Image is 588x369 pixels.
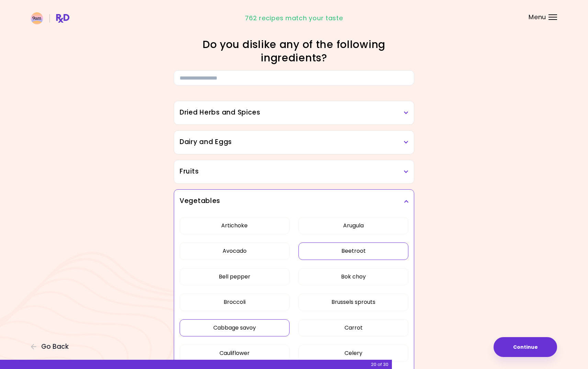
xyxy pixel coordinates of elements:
[180,268,290,285] button: Bell pepper
[298,242,408,260] button: Beetroot
[180,345,290,362] button: Cauliflower
[180,217,290,234] button: Artichoke
[298,268,408,285] button: Bok choy
[245,13,343,24] div: 762 recipes match your taste
[529,14,546,20] span: Menu
[174,38,414,64] h1: Do you dislike any of the following ingredients?
[41,343,69,350] span: Go Back
[180,167,408,177] h3: Fruits
[180,319,290,336] button: Cabbage savoy
[298,294,408,311] button: Brussels sprouts
[180,196,408,206] h3: Vegetables
[298,217,408,234] button: Arugula
[180,137,408,147] h3: Dairy and Eggs
[180,242,290,260] button: Avocado
[494,337,557,357] button: Continue
[298,319,408,336] button: Carrot
[31,12,69,24] img: RxDiet
[298,345,408,362] button: Celery
[31,343,72,350] button: Go Back
[180,108,408,118] h3: Dried Herbs and Spices
[180,294,290,311] button: Broccoli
